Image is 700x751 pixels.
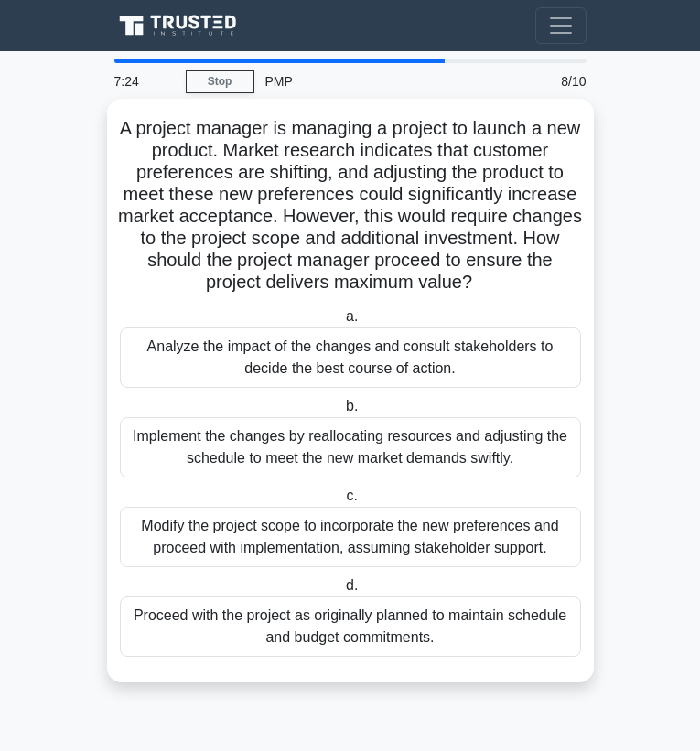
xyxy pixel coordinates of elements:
a: Stop [186,70,254,93]
span: d. [346,577,358,593]
div: 8/10 [515,63,598,100]
div: Analyze the impact of the changes and consult stakeholders to decide the best course of action. [120,327,581,388]
span: c. [347,488,358,503]
button: Toggle navigation [535,7,587,44]
span: a. [346,308,358,324]
span: b. [346,398,358,413]
div: Proceed with the project as originally planned to maintain schedule and budget commitments. [120,596,581,657]
div: 7:24 [103,63,186,100]
div: Modify the project scope to incorporate the new preferences and proceed with implementation, assu... [120,507,581,567]
div: PMP [254,63,515,100]
h5: A project manager is managing a project to launch a new product. Market research indicates that c... [118,117,583,295]
div: Implement the changes by reallocating resources and adjusting the schedule to meet the new market... [120,417,581,477]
